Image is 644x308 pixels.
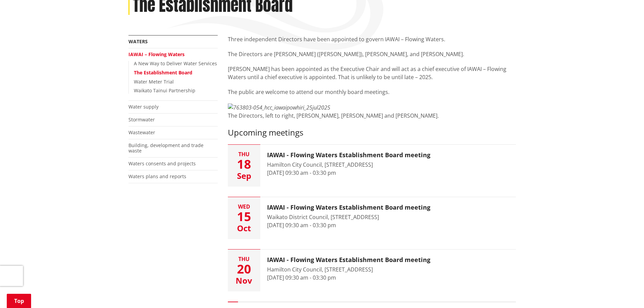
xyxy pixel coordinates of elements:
div: Waikato District Council, [STREET_ADDRESS] [267,213,430,221]
a: Waters consents and projects [128,160,196,167]
h3: IAWAI - Flowing Waters Establishment Board meeting [267,204,430,211]
h3: IAWAI - Flowing Waters Establishment Board meeting [267,256,430,264]
p: [PERSON_NAME] has been appointed as the Executive Chair and will act as a chief executive of IAWA... [228,65,516,81]
div: Sep [228,172,260,180]
a: Waters plans and reports [128,173,186,180]
time: [DATE] 09:30 am - 03:30 pm [267,221,336,229]
time: [DATE] 09:30 am - 03:30 pm [267,169,336,176]
p: Three independent Directors have been appointed to govern IAWAI – Flowing Waters. [228,35,516,43]
div: Hamilton City Council, [STREET_ADDRESS] [267,161,430,169]
h3: IAWAI - Flowing Waters Establishment Board meeting [267,151,430,159]
p: The public are welcome to attend our monthly board meetings. [228,88,516,96]
div: The Directors, left to right, [PERSON_NAME], [PERSON_NAME] and [PERSON_NAME]. [228,112,516,128]
a: Water Meter Trial [134,78,174,85]
div: 18 [228,158,260,170]
div: Wed [228,204,260,209]
a: A New Way to Deliver Water Services [134,60,217,67]
img: 763803-054_hcc_iawaipowhiri_25jul2025 [228,103,330,112]
a: Top [7,294,31,308]
a: Water supply [128,103,159,110]
h3: Upcoming meetings [228,128,516,138]
a: IAWAI – Flowing Waters [128,51,185,57]
button: Thu 18 Sep IAWAI - Flowing Waters Establishment Board meeting Hamilton City Council, [STREET_ADDR... [228,145,516,187]
a: Wastewater [128,129,155,136]
iframe: Messenger Launcher [613,280,637,304]
a: Building, development and trade waste [128,142,204,154]
div: 15 [228,211,260,223]
a: Waters [128,38,148,45]
a: Waikato Tainui Partnership [134,87,195,94]
button: Thu 20 Nov IAWAI - Flowing Waters Establishment Board meeting Hamilton City Council, [STREET_ADDR... [228,250,516,291]
div: Nov [228,277,260,285]
div: Oct [228,224,260,232]
p: The Directors are [PERSON_NAME] ([PERSON_NAME]), [PERSON_NAME], and [PERSON_NAME]. [228,50,516,58]
div: Thu [228,151,260,157]
div: 20 [228,263,260,275]
time: [DATE] 09:30 am - 03:30 pm [267,274,336,281]
a: The Establishment Board [134,69,192,76]
div: Hamilton City Council, [STREET_ADDRESS] [267,265,430,274]
button: Wed 15 Oct IAWAI - Flowing Waters Establishment Board meeting Waikato District Council, [STREET_A... [228,197,516,239]
a: Stormwater [128,116,155,123]
div: Thu [228,256,260,262]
